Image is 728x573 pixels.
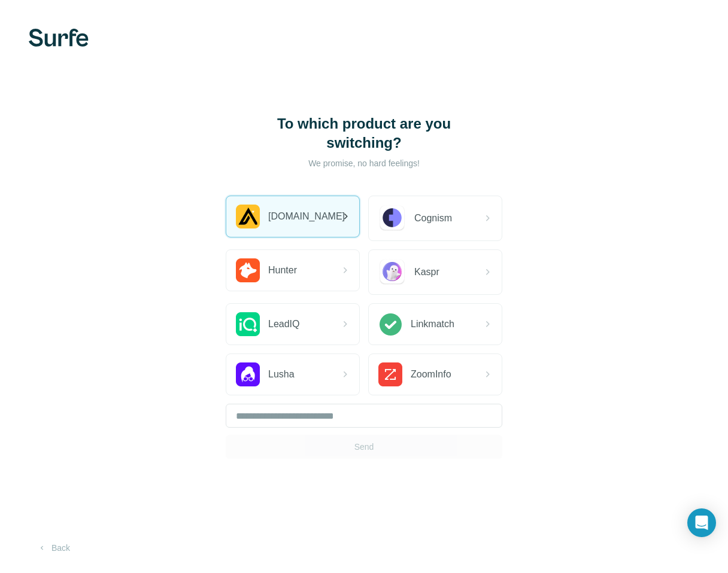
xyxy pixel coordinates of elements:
img: Cognism Logo [378,205,406,232]
button: Back [29,537,78,559]
p: We promise, no hard feelings! [244,157,484,169]
img: LeadIQ Logo [236,312,260,336]
img: Kaspr Logo [378,258,406,286]
img: Surfe's logo [29,29,89,47]
div: Open Intercom Messenger [687,508,716,537]
span: Kaspr [414,265,439,279]
img: Hunter.io Logo [236,258,260,282]
span: [DOMAIN_NAME] [268,209,345,224]
img: ZoomInfo Logo [378,362,402,386]
img: Lusha Logo [236,362,260,386]
span: Linkmatch [411,317,454,331]
span: LeadIQ [268,317,299,331]
span: Cognism [414,211,452,225]
img: Apollo.io Logo [236,205,260,228]
span: Lusha [268,367,295,382]
h1: To which product are you switching? [244,114,484,153]
span: ZoomInfo [411,367,451,382]
img: Linkmatch Logo [378,312,402,336]
span: Hunter [268,263,297,278]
